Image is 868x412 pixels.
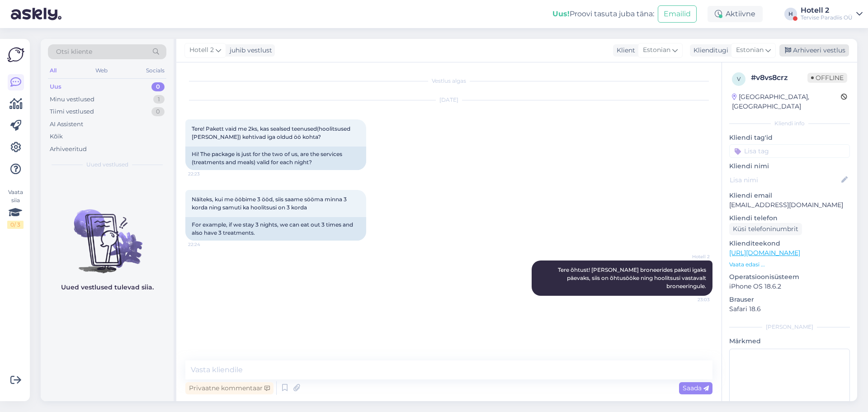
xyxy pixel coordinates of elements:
[189,45,214,55] span: Hotell 2
[676,296,710,303] span: 23:03
[50,145,87,154] div: Arhiveeritud
[807,73,847,83] span: Offline
[7,188,24,229] div: Vaata siia
[48,65,58,76] div: All
[558,266,708,289] span: Tere õhtust! [PERSON_NAME] broneerides paketi igaks päevaks, siis on õhtusööke ning hoolitsusi va...
[56,47,92,57] span: Otsi kliente
[751,72,807,83] div: # v8vs8crz
[188,241,222,248] span: 22:24
[50,132,63,141] div: Kõik
[729,282,850,291] p: iPhone OS 18.6.2
[729,249,800,257] a: [URL][DOMAIN_NAME]
[729,323,850,331] div: [PERSON_NAME]
[676,253,710,260] span: Hotell 2
[729,336,850,346] p: Märkmed
[729,272,850,282] p: Operatsioonisüsteem
[50,95,94,104] div: Minu vestlused
[188,170,222,177] span: 22:23
[185,77,712,85] div: Vestlus algas
[729,295,850,304] p: Brauser
[730,175,840,185] input: Lisa nimi
[61,283,154,292] p: Uued vestlused tulevad siia.
[729,223,802,235] div: Küsi telefoninumbrit
[7,221,24,229] div: 0 / 3
[729,133,850,142] p: Kliendi tag'id
[729,200,850,210] p: [EMAIL_ADDRESS][DOMAIN_NAME]
[729,239,850,248] p: Klienditeekond
[185,382,274,394] div: Privaatne kommentaar
[683,384,709,392] span: Saada
[729,260,850,269] p: Vaata edasi ...
[729,191,850,200] p: Kliendi email
[185,147,366,170] div: Hi! The package is just for the two of us, are the services (treatments and meals) valid for each...
[50,107,94,116] div: Tiimi vestlused
[552,9,654,19] div: Proovi tasuta juba täna:
[729,304,850,314] p: Safari 18.6
[226,46,272,55] div: juhib vestlust
[779,44,849,57] div: Arhiveeri vestlus
[86,161,128,169] span: Uued vestlused
[729,213,850,223] p: Kliendi telefon
[50,120,83,129] div: AI Assistent
[729,161,850,171] p: Kliendi nimi
[41,193,174,275] img: No chats
[732,92,841,111] div: [GEOGRAPHIC_DATA], [GEOGRAPHIC_DATA]
[729,119,850,128] div: Kliendi info
[643,45,670,55] span: Estonian
[185,217,366,241] div: For example, if we stay 3 nights, we can eat out 3 times and also have 3 treatments.
[737,76,741,82] span: v
[144,65,166,76] div: Socials
[736,45,764,55] span: Estonian
[690,46,728,55] div: Klienditugi
[151,107,165,116] div: 0
[729,144,850,158] input: Lisa tag
[94,65,109,76] div: Web
[192,125,352,140] span: Tere! Pakett vaid me 2ks, kas sealsed teenused(hoolitsused [PERSON_NAME]) kehtivad iga oldud öö k...
[192,196,348,211] span: Näiteks, kui me ööbime 3 ööd, siis saame sööma minna 3 korda ning samuti ka hoolitsusi on 3 korda
[151,82,165,91] div: 0
[153,95,165,104] div: 1
[708,6,763,22] div: Aktiivne
[185,96,712,104] div: [DATE]
[784,8,797,20] div: H
[658,5,697,23] button: Emailid
[801,14,853,21] div: Tervise Paradiis OÜ
[801,7,863,21] a: Hotell 2Tervise Paradiis OÜ
[801,7,853,14] div: Hotell 2
[613,46,635,55] div: Klient
[552,9,570,18] b: Uus!
[7,46,24,63] img: Askly Logo
[50,82,61,91] div: Uus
